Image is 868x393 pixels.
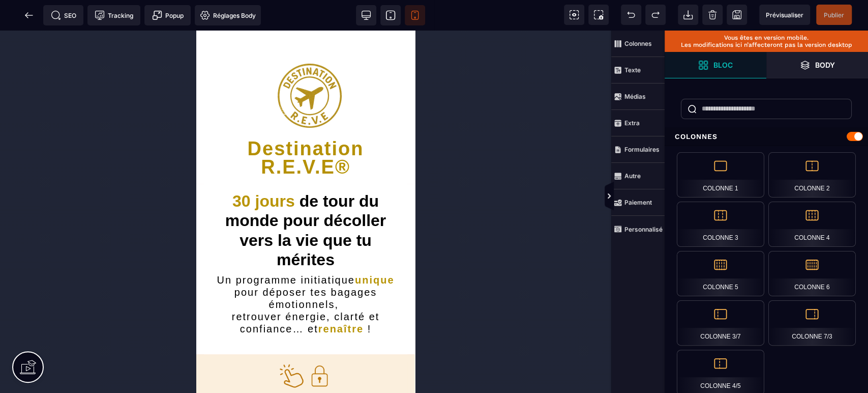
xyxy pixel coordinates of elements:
img: 6e4d6bb492642af8febf9bbbab80ad66_finger.png [81,331,109,359]
p: Vous êtes en version mobile. [670,34,863,41]
strong: Colonnes [624,40,652,47]
h1: de tour du monde pour décoller vers la vie que tu mérites [15,161,203,243]
p: Les modifications ici n’affecteront pas la version desktop [670,41,863,48]
span: Retour [19,5,39,25]
span: Extra [611,110,665,136]
strong: Personnalisé [624,226,663,233]
span: Formulaires [611,136,665,163]
b: immédiatement [43,374,109,383]
span: Aperçu [759,5,810,25]
span: Prévisualiser [766,11,803,19]
div: Colonne 4 [768,202,856,247]
span: Capture d'écran [588,5,609,25]
span: Nettoyage [702,5,723,25]
span: Voir tablette [380,5,401,25]
strong: Formulaires [624,146,660,153]
span: Publier [824,11,844,19]
span: Ouvrir les calques [766,52,868,78]
span: Enregistrer le contenu [816,5,852,25]
span: Métadata SEO [43,5,83,25]
strong: Médias [624,93,646,100]
strong: Extra [624,119,640,127]
span: Autre [611,163,665,189]
span: Favicon [195,5,261,25]
img: 39d130436b8bf47ad0c60528f83477c9_padlock.png [109,331,137,359]
span: Voir mobile [405,5,425,25]
div: Colonne 3/7 [677,300,764,346]
span: Réglages Body [200,10,256,20]
div: Colonne 6 [768,251,856,296]
div: Colonnes [665,127,868,146]
span: Code de suivi [87,5,140,25]
span: Paiement [611,189,665,216]
span: Enregistrer [727,5,747,25]
span: Médias [611,83,665,110]
span: Défaire [621,5,641,25]
span: Popup [152,10,184,20]
strong: Paiement [624,199,652,206]
strong: Body [815,61,835,69]
img: 6bc32b15c6a1abf2dae384077174aadc_LOGOT15p.png [81,33,145,97]
span: Importer [678,5,698,25]
div: Colonne 5 [677,251,764,296]
span: Colonnes [611,31,665,57]
span: Voir les composants [564,5,584,25]
strong: Bloc [713,61,733,69]
b: l’accès [109,374,139,383]
div: Colonne 1 [677,152,764,198]
strong: Autre [624,172,641,180]
span: Rétablir [645,5,666,25]
div: Colonne 7/3 [768,300,856,346]
span: Texte [611,57,665,83]
span: Ouvrir les blocs [665,52,766,78]
div: Colonne 3 [677,202,764,247]
h2: Un programme initiatique pour déposer tes bagages émotionnels, retrouver énergie, clarté et confi... [15,243,203,304]
span: SEO [51,10,76,20]
span: Tracking [95,10,133,20]
span: Afficher les vues [665,181,675,212]
span: Personnalisé [611,216,665,242]
span: Créer une alerte modale [144,5,191,25]
h1: ® [15,109,203,146]
span: Voir bureau [356,5,376,25]
div: Colonne 2 [768,152,856,198]
strong: Texte [624,66,641,74]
